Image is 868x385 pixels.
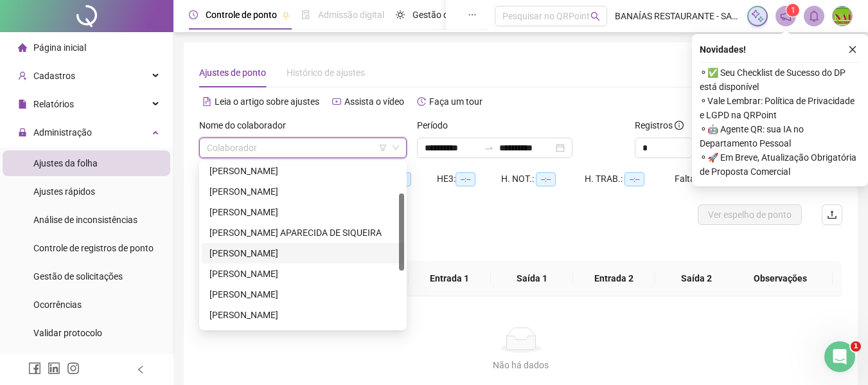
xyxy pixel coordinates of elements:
img: sparkle-icon.fc2bf0ac1784a2077858766a79e2daf3.svg [750,9,765,23]
span: bell [808,10,820,22]
span: Ajustes da folha [33,158,98,168]
span: Validar protocolo [33,328,102,338]
label: Período [417,118,456,132]
span: BANAÍAS RESTAURANTE - SANTOS & VIEIRA RESTAURANTE LTDA ME [615,9,740,23]
span: Leia o artigo sobre ajustes [215,96,319,107]
span: user-add [18,71,27,80]
div: EFRAIN RAFAEL DE SOUZA [202,202,404,222]
span: Relatórios [33,99,74,109]
span: close [848,45,857,54]
div: LUCAS SANTOS ALVES [202,325,404,346]
span: facebook [28,362,41,375]
span: file [18,100,27,109]
div: H. TRAB.: [585,172,675,186]
div: [PERSON_NAME] [209,246,396,260]
th: Entrada 2 [573,261,655,296]
span: Observações [738,271,822,285]
span: linkedin [48,362,60,375]
label: Nome do colaborador [199,118,294,132]
span: left [136,365,145,374]
span: lock [18,128,27,137]
span: ellipsis [468,10,477,19]
span: Histórico de ajustes [287,67,365,78]
div: JOSE SEVERINO DOS SANTOS [202,284,404,305]
div: [PERSON_NAME] [209,287,396,301]
span: home [18,43,27,52]
span: Ajustes rápidos [33,186,95,197]
span: Análise de inconsistências [33,215,137,225]
span: 1 [791,6,795,15]
span: Controle de registros de ponto [33,243,154,253]
div: Não há dados [215,358,827,372]
th: Saída 1 [491,261,573,296]
span: --:-- [624,172,644,186]
div: [PERSON_NAME] [209,267,396,281]
span: ⚬ 🚀 Em Breve, Atualização Obrigatória de Proposta Comercial [700,150,860,179]
div: DARCI CORDEIRO DA SILVA [202,181,404,202]
span: --:-- [456,172,475,186]
div: [PERSON_NAME] APARECIDA DE SIQUEIRA [209,226,396,240]
div: JULIA KETLYN SILVA PEREIRA [202,305,404,325]
span: Ocorrências [33,300,82,310]
span: Gestão de férias [412,10,477,20]
span: to [484,143,494,153]
span: file-done [301,10,310,19]
img: 49234 [833,6,852,26]
th: Observações [728,261,833,296]
span: --:-- [536,172,556,186]
span: ⚬ Vale Lembrar: Política de Privacidade e LGPD na QRPoint [700,94,860,122]
span: notification [780,10,792,22]
div: H. NOT.: [501,172,585,186]
span: file-text [202,97,211,106]
div: CLAUDIO SOLINO [202,161,404,181]
span: Faltas: [675,174,704,184]
div: HE 3: [437,172,501,186]
sup: 1 [786,4,799,17]
div: [PERSON_NAME] [209,184,396,199]
span: Ajustes de ponto [199,67,266,78]
span: youtube [332,97,341,106]
span: swap-right [484,143,494,153]
div: GABRIELA RAMOS DA SILVA [202,243,404,264]
span: Admissão digital [318,10,384,20]
span: history [417,97,426,106]
span: info-circle [675,121,684,130]
span: Assista o vídeo [344,96,404,107]
span: Controle de ponto [206,10,277,20]
span: Novidades ! [700,42,746,57]
span: clock-circle [189,10,198,19]
span: upload [827,210,837,220]
span: filter [379,144,387,152]
span: Cadastros [33,71,75,81]
span: Página inicial [33,42,86,53]
button: Ver espelho de ponto [698,204,802,225]
iframe: Intercom live chat [824,341,855,372]
div: JHONATAN JOSE GOMES DE SOUZA [202,264,404,284]
div: [PERSON_NAME] [209,164,396,178]
span: down [392,144,400,152]
span: ⚬ 🤖 Agente QR: sua IA no Departamento Pessoal [700,122,860,150]
div: [PERSON_NAME] [209,308,396,322]
div: [PERSON_NAME] [209,205,396,219]
th: Saída 2 [655,261,738,296]
span: 1 [851,341,861,352]
span: sun [396,10,405,19]
span: Faça um tour [429,96,483,107]
span: ⚬ ✅ Seu Checklist de Sucesso do DP está disponível [700,66,860,94]
span: Gestão de solicitações [33,271,123,282]
div: ELIZABETE APARECIDA DE SIQUEIRA [202,222,404,243]
span: instagram [67,362,80,375]
span: Registros [635,118,684,132]
span: pushpin [282,12,290,19]
span: Administração [33,127,92,138]
th: Entrada 1 [409,261,491,296]
span: search [590,12,600,21]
